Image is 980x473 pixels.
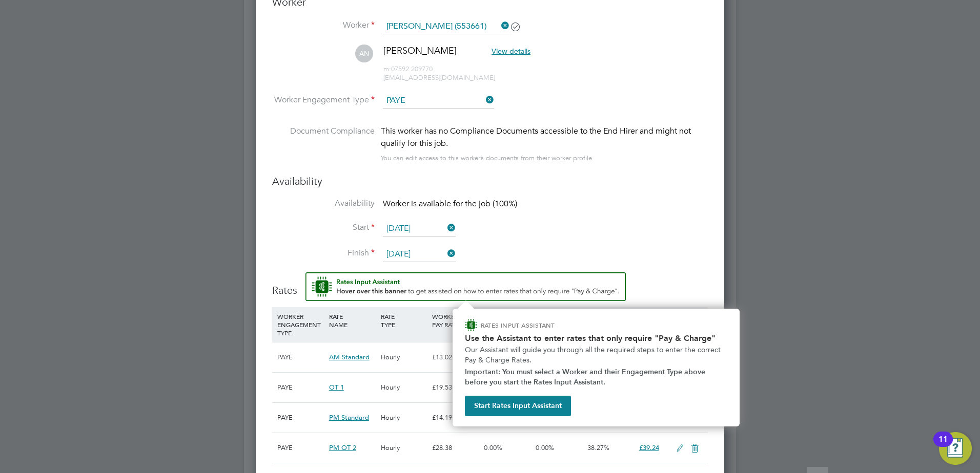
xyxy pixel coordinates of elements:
[272,175,708,188] h3: Availability
[465,345,727,365] p: Our Assistant will guide you through all the required steps to enter the correct Pay & Charge Rates.
[275,307,326,342] div: WORKER ENGAGEMENT TYPE
[383,247,456,262] input: Select one
[275,373,326,402] div: PAYE
[381,152,594,164] div: You can edit access to this worker’s documents from their worker profile.
[272,125,375,162] label: Document Compliance
[383,199,517,209] span: Worker is available for the job (100%)
[355,45,373,62] span: AN
[329,443,356,452] span: PM OT 2
[587,443,609,452] span: 38.27%
[272,20,375,31] label: Worker
[430,307,481,334] div: WORKER PAY RATE
[326,307,378,334] div: RATE NAME
[275,342,326,372] div: PAYE
[275,433,326,463] div: PAYE
[465,396,571,416] button: Start Rates Input Assistant
[272,248,375,259] label: Finish
[484,443,502,452] span: 0.00%
[272,95,375,105] label: Worker Engagement Type
[637,307,671,342] div: AGENCY CHARGE RATE
[465,368,707,386] strong: Important: You must select a Worker and their Engagement Type above before you start the Rates In...
[383,93,494,109] input: Select one
[430,373,481,402] div: £19.53
[378,433,430,463] div: Hourly
[430,342,481,372] div: £13.02
[305,272,626,301] button: Rate Assistant
[939,432,972,465] button: Open Resource Center, 11 new notifications
[329,413,369,422] span: PM Standard
[378,373,430,402] div: Hourly
[383,64,433,73] span: 07592 209770
[329,383,344,392] span: OT 1
[329,353,370,361] span: AM Standard
[383,19,509,34] input: Search for...
[465,319,477,331] img: ENGAGE Assistant Icon
[481,307,533,334] div: HOLIDAY PAY
[533,307,585,334] div: EMPLOYER COST
[430,403,481,433] div: £14.19
[430,433,481,463] div: £28.38
[383,45,457,56] span: [PERSON_NAME]
[378,342,430,372] div: Hourly
[275,403,326,433] div: PAYE
[465,333,727,343] h2: Use the Assistant to enter rates that only require "Pay & Charge"
[272,222,375,233] label: Start
[481,321,609,330] p: RATES INPUT ASSISTANT
[639,443,659,452] span: £39.24
[938,439,948,453] div: 11
[378,403,430,433] div: Hourly
[272,272,708,297] h3: Rates
[381,125,708,149] div: This worker has no Compliance Documents accessible to the End Hirer and might not qualify for thi...
[383,73,495,82] span: [EMAIL_ADDRESS][DOMAIN_NAME]
[383,64,391,73] span: m:
[536,443,554,452] span: 0.00%
[378,307,430,334] div: RATE TYPE
[383,221,456,236] input: Select one
[272,198,375,209] label: Availability
[453,309,740,426] div: How to input Rates that only require Pay & Charge
[585,307,637,334] div: AGENCY MARKUP
[492,47,530,56] span: View details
